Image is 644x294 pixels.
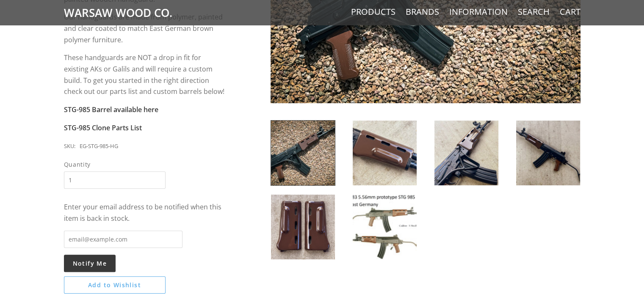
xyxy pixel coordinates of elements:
[518,6,550,17] a: Search
[64,11,226,45] p: Our handguards are made from polymer, painted and clear coated to match East German brown polymer...
[449,6,508,17] a: Information
[64,201,226,224] div: Enter your email address to be notified when this item is back in stock.
[516,121,580,185] img: East German STG-985 AK Handguard
[406,6,439,17] a: Brands
[64,123,142,132] a: STG-985 Clone Parts List
[351,6,395,17] a: Products
[64,231,182,248] input: email@example.com
[271,121,335,185] img: East German STG-985 AK Handguard
[64,105,158,114] a: STG-985 Barrel available here
[434,121,498,185] img: East German STG-985 AK Handguard
[64,171,166,189] input: Quantity
[64,159,166,169] span: Quantity
[353,195,417,259] img: East German STG-985 AK Handguard
[64,255,116,272] button: Notify Me
[80,142,118,151] div: EG-STG-985-HG
[64,276,166,294] button: Add to Wishlist
[353,121,417,185] img: East German STG-985 AK Handguard
[64,142,75,151] div: SKU:
[271,195,335,259] img: East German STG-985 AK Handguard
[64,52,226,97] p: These handguards are NOT a drop in fit for existing AKs or Galils and will require a custom build...
[560,6,580,17] a: Cart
